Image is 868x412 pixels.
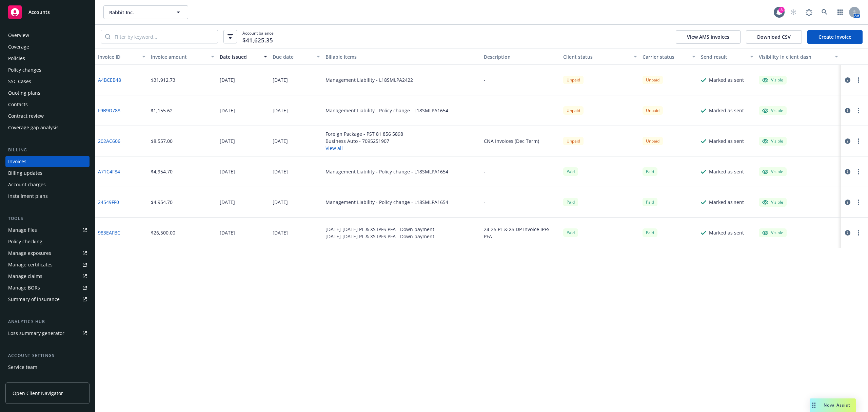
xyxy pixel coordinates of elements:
[111,30,218,43] input: Filter by keyword...
[325,226,434,233] div: [DATE]-[DATE] PL & XS IPFS PFA - Down payment
[98,76,121,83] a: A4BCEB48
[481,49,560,65] button: Description
[676,30,741,44] button: View AMS invoices
[5,236,90,247] a: Policy checking
[151,107,173,114] div: $1,155.62
[8,30,29,41] div: Overview
[98,137,120,145] a: 202AC606
[5,328,90,339] a: Loss summary generator
[98,168,120,175] a: A71C4F84
[220,107,235,114] div: [DATE]
[5,294,90,305] a: Summary of insurance
[5,271,90,282] a: Manage claims
[701,53,746,60] div: Send result
[8,179,46,190] div: Account charges
[484,53,558,60] div: Description
[5,122,90,133] a: Coverage gap analysis
[5,225,90,236] a: Manage files
[759,53,831,60] div: Visibility in client dash
[484,199,486,206] div: -
[98,229,120,236] a: 983EAFBC
[148,49,217,65] button: Invoice amount
[8,362,37,373] div: Service team
[807,30,863,44] a: Create Invoice
[220,199,235,206] div: [DATE]
[242,36,273,45] span: $41,625.35
[273,168,288,175] div: [DATE]
[709,76,744,83] div: Marked as sent
[273,229,288,236] div: [DATE]
[709,137,744,145] div: Marked as sent
[5,99,90,110] a: Contacts
[643,137,663,145] div: Unpaid
[643,53,688,60] div: Carrier status
[8,259,53,270] div: Manage certificates
[709,199,744,206] div: Marked as sent
[151,137,173,145] div: $8,557.00
[220,137,235,145] div: [DATE]
[762,199,783,205] div: Visible
[109,9,168,16] span: Rabbit Inc.
[5,259,90,270] a: Manage certificates
[242,30,274,43] span: Account balance
[484,137,539,145] div: CNA Invoices (Dec Term)
[5,53,90,64] a: Policies
[103,5,188,19] button: Rabbit Inc.
[325,107,448,114] div: Management Liability - Policy change - L18SMLPA1654
[709,107,744,114] div: Marked as sent
[5,248,90,259] a: Manage exposures
[5,179,90,190] a: Account charges
[802,5,816,19] a: Report a Bug
[484,226,558,240] div: 24-25 PL & XS DP Invoice IPFS PFA
[5,30,90,41] a: Overview
[98,107,120,114] a: F9B9D788
[5,168,90,179] a: Billing updates
[273,53,313,60] div: Due date
[8,53,25,64] div: Policies
[810,398,818,412] div: Drag to move
[8,41,29,52] div: Coverage
[325,233,434,240] div: [DATE]-[DATE] PL & XS IPFS PFA - Down payment
[762,108,783,114] div: Visible
[273,76,288,83] div: [DATE]
[220,168,235,175] div: [DATE]
[220,53,260,60] div: Date issued
[563,228,578,237] div: Paid
[98,53,138,60] div: Invoice ID
[220,229,235,236] div: [DATE]
[5,215,90,222] div: Tools
[5,88,90,98] a: Quoting plans
[151,199,173,206] div: $4,954.70
[563,137,584,145] div: Unpaid
[698,49,756,65] button: Send result
[643,198,657,206] span: Paid
[5,64,90,75] a: Policy changes
[325,76,413,83] div: Management Liability - L18SMLPA2422
[8,271,42,282] div: Manage claims
[484,168,486,175] div: -
[5,156,90,167] a: Invoices
[151,229,175,236] div: $26,500.00
[5,318,90,325] div: Analytics hub
[8,373,51,384] div: Sales relationships
[563,167,578,176] div: Paid
[484,107,486,114] div: -
[563,53,630,60] div: Client status
[833,5,847,19] a: Switch app
[273,137,288,145] div: [DATE]
[105,34,111,39] svg: Search
[818,5,831,19] a: Search
[746,30,802,44] button: Download CSV
[8,168,42,179] div: Billing updates
[8,248,51,259] div: Manage exposures
[563,106,584,115] div: Unpaid
[151,168,173,175] div: $4,954.70
[709,168,744,175] div: Marked as sent
[8,88,40,98] div: Quoting plans
[824,402,850,408] span: Nova Assist
[8,328,64,339] div: Loss summary generator
[643,167,657,176] div: Paid
[787,5,800,19] a: Start snowing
